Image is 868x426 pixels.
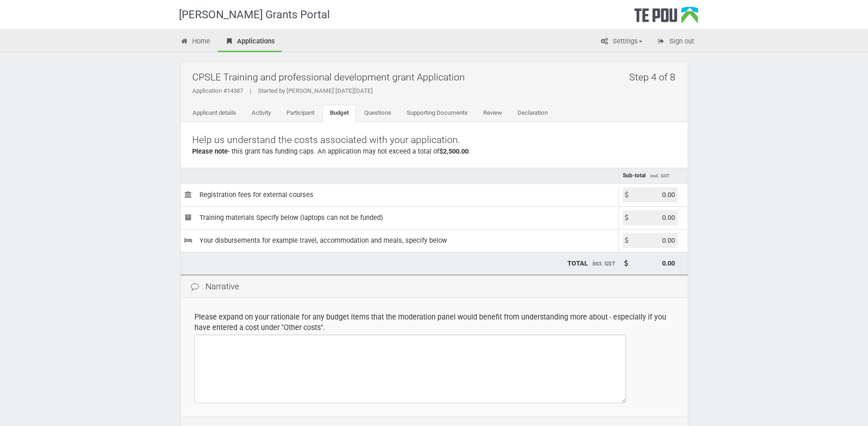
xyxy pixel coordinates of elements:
a: Applications [218,32,282,52]
td: TOTAL [181,252,619,275]
div: Narrative [181,275,688,298]
span: | [243,87,258,94]
div: Te Pou Logo [634,6,698,29]
a: Home [173,32,217,52]
a: Declaration [510,105,555,122]
a: Budget [323,105,356,122]
b: Please note [192,147,228,155]
h2: CPSLE Training and professional development grant Application [192,66,681,88]
td: Sub-total [619,168,688,183]
p: Help us understand the costs associated with your application. [192,133,676,147]
td: Your disbursements for example travel, accommodation and meals, specify below [181,229,619,252]
a: Sign out [650,32,701,52]
div: - this grant has funding caps. An application may not exceed a total of . [192,147,676,156]
td: Training materials Specify below (laptops can not be funded) [181,206,619,229]
a: Questions [357,105,399,122]
span: incl. GST [593,260,615,267]
td: Registration fees for external courses [181,183,619,206]
b: $2,500.00 [439,147,469,155]
a: Activity [244,105,278,122]
a: Participant [279,105,322,122]
a: Settings [593,32,649,52]
a: Supporting Documents [399,105,475,122]
a: Review [476,105,509,122]
a: Applicant details [185,105,243,122]
span: incl. GST [650,173,669,178]
h2: Step 4 of 8 [629,66,681,88]
div: Please expand on your rationale for any budget items that the moderation panel would benefit from... [194,312,674,333]
div: Application #14387 Started by [PERSON_NAME] [DATE][DATE] [192,87,681,95]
